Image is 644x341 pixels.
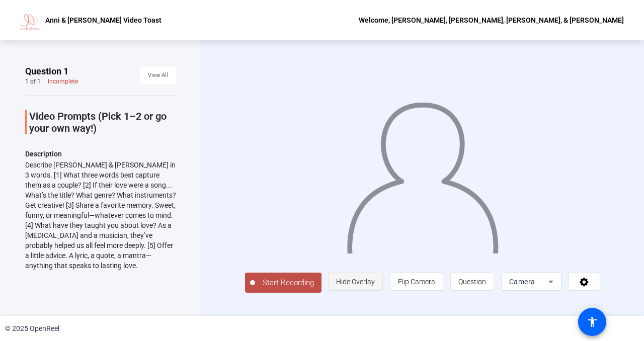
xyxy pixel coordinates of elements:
span: Hide Overlay [336,278,375,286]
div: © 2025 OpenReel [5,323,59,334]
span: Camera [509,278,535,286]
p: Video Prompts (Pick 1–2 or go your own way!) [29,110,176,134]
p: Anni & [PERSON_NAME] Video Toast [45,14,162,26]
img: overlay [346,93,500,253]
div: 1 of 1 [25,77,41,86]
mat-icon: accessibility [586,316,598,328]
span: Start Recording [255,277,321,289]
button: View All [140,66,176,84]
button: Flip Camera [390,273,443,291]
div: Describe [PERSON_NAME] & [PERSON_NAME] in 3 words. [1] What three words best capture them as a co... [25,160,176,271]
button: Question [450,273,494,291]
button: Hide Overlay [328,273,383,291]
span: Flip Camera [398,278,435,286]
p: Description [25,148,176,160]
div: Welcome, [PERSON_NAME], [PERSON_NAME], [PERSON_NAME], & [PERSON_NAME] [359,14,624,26]
span: View All [148,68,168,83]
button: Start Recording [245,273,321,293]
div: Incomplete [48,77,78,86]
span: Question [458,278,486,286]
span: Question 1 [25,65,68,77]
img: OpenReel logo [20,10,40,30]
